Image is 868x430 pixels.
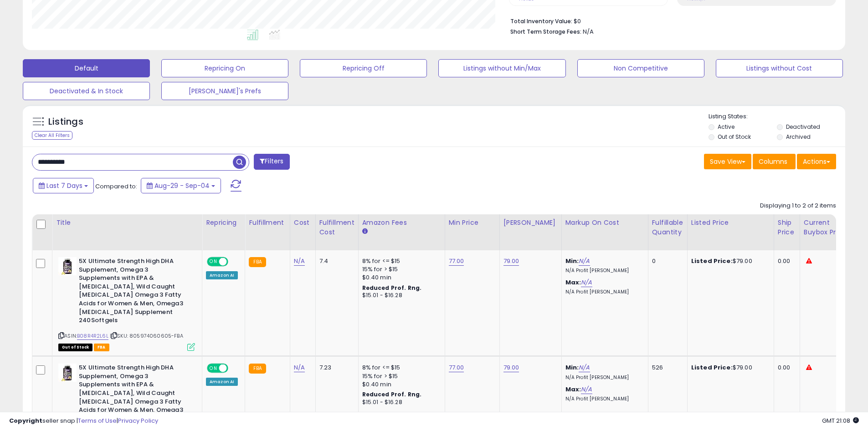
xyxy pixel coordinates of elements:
[565,218,644,228] div: Markup on Cost
[362,284,422,292] b: Reduced Prof. Rng.
[9,417,158,425] div: seller snap | |
[362,292,438,299] div: $15.01 - $16.28
[227,258,241,266] span: OFF
[565,396,641,402] p: N/A Profit [PERSON_NAME]
[778,218,796,237] div: Ship Price
[249,364,266,374] small: FBA
[362,257,438,265] div: 8% for <= $15
[691,257,733,265] b: Listed Price:
[206,218,241,228] div: Repricing
[822,416,859,425] span: 2025-09-12 21:08 GMT
[652,218,683,237] div: Fulfillable Quantity
[503,363,519,372] a: 79.00
[449,218,496,228] div: Min Price
[691,257,767,265] div: $79.00
[760,202,836,210] div: Displaying 1 to 2 of 2 items
[579,363,590,372] a: N/A
[449,363,464,372] a: 77.00
[565,374,641,381] p: N/A Profit [PERSON_NAME]
[227,364,241,372] span: OFF
[294,218,312,228] div: Cost
[561,214,648,250] th: The percentage added to the cost of goods (COGS) that forms the calculator for Min & Max prices.
[778,364,793,372] div: 0.00
[565,363,579,372] b: Min:
[362,372,438,380] div: 15% for > $15
[362,228,368,236] small: Amazon Fees.
[362,364,438,372] div: 8% for <= $15
[319,364,351,372] div: 7.23
[208,364,219,372] span: ON
[565,278,581,287] b: Max:
[294,257,305,266] a: N/A
[208,258,219,266] span: ON
[362,390,422,398] b: Reduced Prof. Rng.
[94,344,109,351] span: FBA
[249,257,266,267] small: FBA
[565,257,579,265] b: Min:
[565,289,641,295] p: N/A Profit [PERSON_NAME]
[691,364,767,372] div: $79.00
[691,218,770,228] div: Listed Price
[362,218,441,228] div: Amazon Fees
[652,364,680,372] div: 526
[56,218,198,228] div: Title
[79,257,190,327] b: 5X Ultimate Strength High DHA Supplement, Omega 3 Supplements with EPA & [MEDICAL_DATA], Wild Cau...
[58,257,77,275] img: 41nwnla9AbL._SL40_.jpg
[503,257,519,266] a: 79.00
[652,257,680,265] div: 0
[9,416,42,425] strong: Copyright
[804,218,851,237] div: Current Buybox Price
[565,268,641,274] p: N/A Profit [PERSON_NAME]
[362,273,438,282] div: $0.40 min
[691,363,733,372] b: Listed Price:
[58,257,195,350] div: ASIN:
[778,257,793,265] div: 0.00
[294,363,305,372] a: N/A
[206,378,238,386] div: Amazon AI
[503,218,558,228] div: [PERSON_NAME]
[362,265,438,273] div: 15% for > $15
[78,416,117,425] a: Terms of Use
[581,278,592,287] a: N/A
[319,218,354,237] div: Fulfillment Cost
[249,218,286,228] div: Fulfillment
[319,257,351,265] div: 7.4
[362,380,438,389] div: $0.40 min
[579,257,590,266] a: N/A
[58,344,92,351] span: All listings that are currently out of stock and unavailable for purchase on Amazon
[362,399,438,406] div: $15.01 - $16.28
[58,364,77,382] img: 41nwnla9AbL._SL40_.jpg
[77,332,108,340] a: B08R4R2L6L
[118,416,158,425] a: Privacy Policy
[110,332,183,339] span: | SKU: 805974060605-FBA
[581,385,592,394] a: N/A
[449,257,464,266] a: 77.00
[206,271,238,279] div: Amazon AI
[565,385,581,394] b: Max:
